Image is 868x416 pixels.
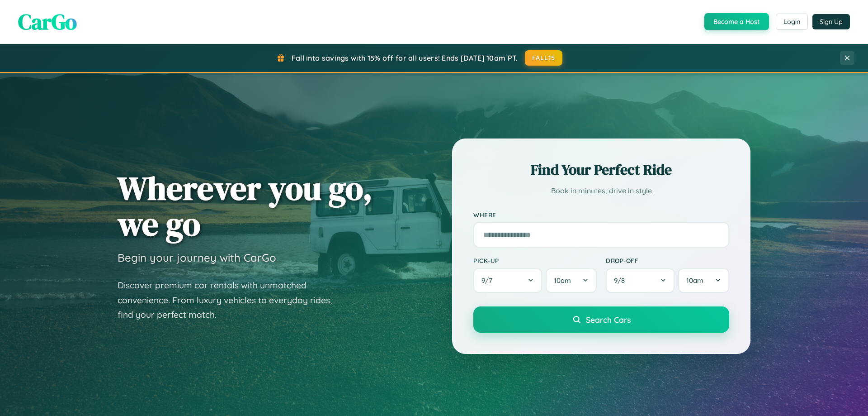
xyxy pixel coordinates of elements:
[776,14,808,30] button: Login
[118,251,276,264] h3: Begin your journey with CarGo
[606,268,675,293] button: 9/8
[606,257,729,264] label: Drop-off
[546,268,597,293] button: 10am
[473,268,542,293] button: 9/7
[525,50,563,66] button: FALL15
[473,211,729,219] label: Where
[118,170,373,242] h1: Wherever you go, we go
[481,276,497,285] span: 9 / 7
[473,160,729,180] h2: Find Your Perfect Ride
[292,53,518,62] span: Fall into savings with 15% off for all users! Ends [DATE] 10am PT.
[812,14,850,29] button: Sign Up
[554,276,571,285] span: 10am
[473,257,597,264] label: Pick-up
[686,276,703,285] span: 10am
[118,278,344,322] p: Discover premium car rentals with unmatched convenience. From luxury vehicles to everyday rides, ...
[586,315,631,325] span: Search Cars
[614,276,629,285] span: 9 / 8
[473,184,729,197] p: Book in minutes, drive in style
[678,268,729,293] button: 10am
[704,13,769,30] button: Become a Host
[18,7,77,37] span: CarGo
[473,306,729,333] button: Search Cars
